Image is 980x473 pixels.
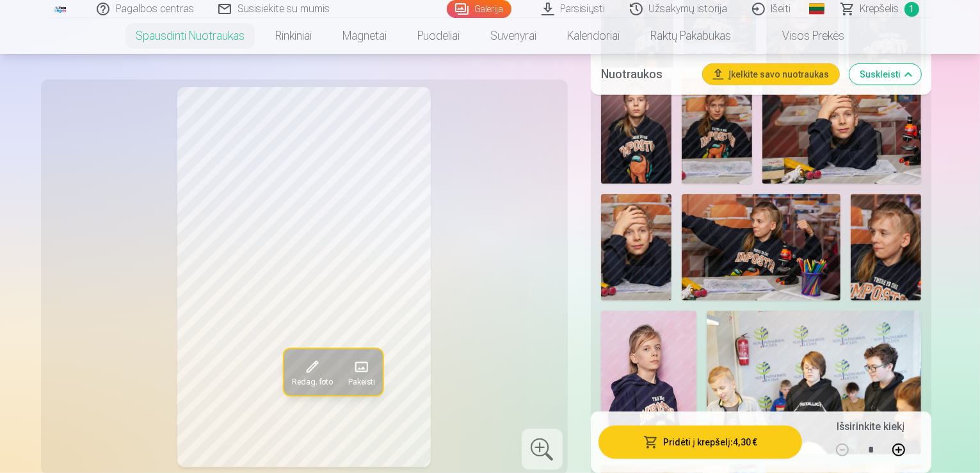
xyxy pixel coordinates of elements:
span: 1 [904,2,919,17]
a: Raktų pakabukas [635,18,746,54]
span: Krepšelis [860,1,899,17]
h5: Nuotraukos [601,65,693,83]
a: Spausdinti nuotraukas [120,18,260,54]
button: Suskleisti [849,64,921,85]
span: Redag. foto [291,378,332,388]
a: Rinkiniai [260,18,327,54]
button: Įkelkite savo nuotraukas [703,64,839,85]
span: Pakeisti [348,378,374,388]
button: Pridėti į krepšelį:4,30 € [598,426,803,459]
a: Suvenyrai [475,18,552,54]
button: Redag. foto [284,349,340,395]
img: /fa5 [54,5,68,13]
a: Kalendoriai [552,18,635,54]
h5: Išsirinkite kiekį [837,419,904,435]
a: Puodeliai [402,18,475,54]
a: Magnetai [327,18,402,54]
a: Visos prekės [746,18,860,54]
button: Pakeisti [340,349,382,395]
